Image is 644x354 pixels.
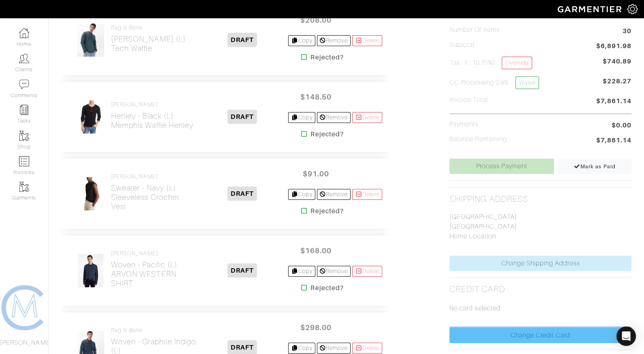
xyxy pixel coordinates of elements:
h4: Rag & Bone [111,24,186,31]
img: garments-icon-b7da505a4dc4fd61783c78ac3ca0ef83fa9d6f193b1c9dc38574b1d14d53ca28.png [19,131,29,141]
a: Override [502,57,532,69]
a: Change Shipping Address [449,256,631,271]
h5: Invoice Total [449,96,488,104]
a: Delete [352,189,382,200]
img: r29HXW6o2Wij2wZjVu1z9pQ3 [77,23,105,57]
span: $740.89 [603,57,631,66]
img: garmentier-logo-header-white-b43fb05a5012e4ada735d5af1a66efaba907eab6374d6393d1fbf88cb4ef424d.png [554,2,627,16]
h2: Woven - Pacific (L) ARVON WESTERN SHIRT [111,260,196,288]
a: Delete [352,343,382,354]
span: $7,861.14 [596,96,631,107]
img: AfNyEXirJgWnMByUP4eQR9q7 [78,254,104,288]
img: comment-icon-a0a6a9ef722e966f86d9cbdc48e553b5cf19dbc54f86b18d962a5391bc8f6eb6.png [19,79,29,89]
h4: [PERSON_NAME] [111,173,196,180]
span: $228.27 [603,76,631,92]
h4: Rag & Bone [111,327,196,334]
h4: [PERSON_NAME] [111,250,196,257]
strong: Rejected? [310,53,343,62]
span: $168.00 [291,242,340,259]
a: [PERSON_NAME] Woven - Pacific (L)ARVON WESTERN SHIRT [111,250,196,288]
span: Mark as Paid [574,163,616,170]
a: Copy [288,35,315,46]
a: Copy [288,343,315,354]
h5: CC Processing 2.9% [449,76,539,89]
p: [GEOGRAPHIC_DATA] [GEOGRAPHIC_DATA] Home Location [449,212,631,241]
a: Process Payment [449,159,554,174]
span: $6,891.98 [596,41,631,52]
a: Copy [288,189,315,200]
a: Delete [352,35,382,46]
a: Copy [288,266,315,277]
span: $0.00 [612,121,631,130]
a: Delete [352,266,382,277]
h5: Payments [449,121,478,128]
span: 30 [623,26,631,37]
h5: Tax ( : 10.75%) [449,57,532,69]
span: DRAFT [227,187,257,201]
a: Delete [352,112,382,123]
strong: Rejected? [310,129,343,139]
h2: Credit Card [449,284,505,295]
a: Rag & Bone [PERSON_NAME] (L)Tech Waffle [111,24,186,53]
a: Copy [288,112,315,123]
h5: Balance Remaining [449,136,507,143]
img: wQBZhQT5aVCi2mzjcfknxG74 [77,100,105,134]
img: dashboard-icon-dbcd8f5a0b271acd01030246c82b418ddd0df26cd7fceb0bd07c9910d44c42f6.png [19,28,29,38]
img: orders-icon-0abe47150d42831381b5fb84f609e132dff9fe21cb692f30cb5eec754e2cba89.png [19,156,29,166]
h2: Sweater - Navy (L) Sleeveless Crochet Vest [111,183,196,211]
h5: Subtotal [449,41,475,49]
h2: Henley - Black (L) Memphis Waffle Henley [111,111,193,130]
p: No card selected [449,303,631,313]
h2: Shipping Address [449,194,528,204]
img: reminder-icon-8004d30b9f0a5d33ae49ab947aed9ed385cf756f9e5892f1edd6e32f2345188e.png [19,105,29,115]
span: DRAFT [227,33,257,47]
a: Waive [516,76,539,89]
a: Mark as Paid [558,159,631,174]
a: [PERSON_NAME] Sweater - Navy (L)Sleeveless Crochet Vest [111,173,196,211]
strong: Rejected? [310,206,343,216]
span: $298.00 [291,319,340,336]
a: Remove [317,266,351,277]
h5: Number of Items [449,26,500,34]
h2: [PERSON_NAME] (L) Tech Waffle [111,34,186,53]
a: [PERSON_NAME] Henley - Black (L)Memphis Waffle Henley [111,101,193,130]
a: Change Credit Card [449,328,631,343]
span: $208.00 [291,11,340,29]
img: gear-icon-white-bd11855cb880d31180b6d7d6211b90ccbf57a29d726f0c71d8c61bd08dd39cc2.png [627,4,638,14]
a: Remove [317,35,351,46]
a: Remove [317,112,351,123]
span: DRAFT [227,110,257,124]
img: D2LEh9QNC4LG93wpBCHFdRjh [77,177,105,211]
h4: [PERSON_NAME] [111,101,193,108]
span: $7,861.14 [596,136,631,146]
a: Remove [317,189,351,200]
img: clients-icon-6bae9207a08558b7cb47a8932f037763ab4055f8c8b6bfacd5dc20c3e0201464.png [19,53,29,64]
span: DRAFT [227,263,257,278]
span: $91.00 [291,165,340,182]
strong: Rejected? [310,283,343,293]
a: Remove [317,343,351,354]
img: garments-icon-b7da505a4dc4fd61783c78ac3ca0ef83fa9d6f193b1c9dc38574b1d14d53ca28.png [19,182,29,192]
span: $148.50 [291,88,340,106]
div: Open Intercom Messenger [616,326,636,346]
